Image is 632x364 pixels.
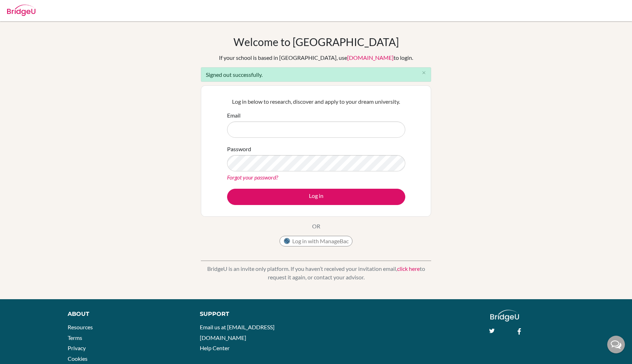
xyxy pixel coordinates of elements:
[490,310,519,322] img: logo_white@2x-f4f0deed5e89b7ecb1c2cc34c3e3d731f90f0f143d5ea2071677605dd97b5244.png
[201,265,431,281] p: BridgeU is an invite only platform. If you haven’t received your invitation email, to request it ...
[200,345,230,351] a: Help Center
[68,355,88,362] a: Cookies
[347,54,394,61] a: [DOMAIN_NAME]
[227,145,251,153] label: Password
[200,310,308,318] div: Support
[227,174,278,181] a: Forgot your password?
[421,70,427,75] i: close
[312,222,320,231] p: OR
[280,236,352,246] button: Log in with ManageBac
[68,345,86,351] a: Privacy
[200,324,275,341] a: Email us at [EMAIL_ADDRESS][DOMAIN_NAME]
[227,97,405,106] p: Log in below to research, discover and apply to your dream university.
[68,324,93,330] a: Resources
[233,35,399,48] h1: Welcome to [GEOGRAPHIC_DATA]
[417,68,431,78] button: Close
[227,189,405,205] button: Log in
[201,67,431,82] div: Signed out successfully.
[397,265,420,272] a: click here
[219,53,413,62] div: If your school is based in [GEOGRAPHIC_DATA], use to login.
[227,111,241,120] label: Email
[7,5,35,16] img: Bridge-U
[68,334,82,341] a: Terms
[68,310,184,318] div: About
